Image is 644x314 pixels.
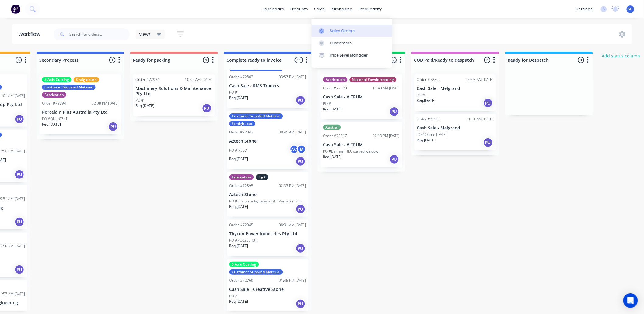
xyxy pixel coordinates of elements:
div: Customer Supplied Material [229,113,283,119]
a: dashboard [259,5,288,14]
div: Customer Supplied Material [229,269,283,275]
div: Straight cut [229,121,255,126]
div: PU [15,170,24,179]
div: Fabrication [42,92,66,98]
div: Order #72862 [229,74,254,80]
img: Factory [11,5,20,14]
div: Order #72894 [42,101,66,106]
div: products [288,5,311,14]
p: Req. [DATE] [229,95,248,101]
div: Customer Supplied MaterialOrder #7286203:57 PM [DATE]Cash Sale - RMS TradersPO #Req.[DATE]PU [227,63,309,108]
div: Sales Orders [330,28,355,34]
p: Aztech Stone [229,192,306,197]
div: 09:45 AM [DATE] [279,129,306,135]
div: AustralOrder #7291702:13 PM [DATE]Cash Sale - VITRUMPO #Belmont TLC curved windowReq.[DATE]PU [321,122,402,167]
p: Req. [DATE] [136,103,155,109]
p: Req. [DATE] [229,156,248,162]
p: Machinery Solutions & Maintenance Pty Ltd [136,86,212,96]
p: PO # [229,90,238,95]
div: settings [573,5,596,14]
div: PU [296,204,306,214]
div: Craigieburn [74,77,99,82]
div: PU [483,98,493,108]
div: Order #72917 [323,133,347,139]
div: FabricationNational PowdercoatingOrder #7267011:40 AM [DATE]Cash Sale - VITRUMPO #Req.[DATE]PU [321,74,402,119]
div: Order #72895 [229,183,254,188]
div: Order #7293611:51 AM [DATE]Cash Sale - MelgrandPO #Quote [DATE]Req.[DATE]PU [415,114,496,150]
p: PO #J7567 [229,148,247,153]
p: Req. [DATE] [229,204,248,209]
div: Order #72934 [136,77,160,82]
a: Customers [312,37,392,49]
p: PO # [417,92,425,98]
div: AC [290,145,299,154]
p: PO # [323,101,331,106]
p: Req. [DATE] [229,299,248,304]
p: Req. [DATE] [417,137,436,143]
div: PU [15,114,24,124]
div: 5 Axis Cutting [42,77,72,82]
p: PO #Belmont TLC curved window [323,149,379,154]
div: PU [15,265,24,274]
div: Order #72769 [229,278,254,283]
div: Order #7293410:02 AM [DATE]Machinery Solutions & Maintenance Pty LtdPO #Req.[DATE]PU [133,74,215,116]
p: Req. [DATE] [417,98,436,103]
div: Customer Supplied MaterialStraight cutOrder #7284209:45 AM [DATE]Aztech StonePO #J7567ACBReq.[DAT... [227,111,309,169]
div: Austral [323,125,341,130]
div: PU [296,243,306,253]
p: Cash Sale - Melgrand [417,86,494,91]
p: PO #PO028343-1 [229,238,259,243]
div: purchasing [328,5,356,14]
div: 5 Axis CuttingCraigieburnCustomer Supplied MaterialFabricationOrder #7289402:08 PM [DATE]Porcelai... [40,74,121,134]
p: Req. [DATE] [42,122,61,127]
button: Add status column [599,52,644,60]
div: 02:33 PM [DATE] [279,183,306,188]
div: Order #72670 [323,85,347,91]
div: Order #72945 [229,222,254,228]
p: PO #QU-10741 [42,116,68,122]
div: Order #72936 [417,116,441,122]
div: Fabrication [323,77,348,82]
div: Fabrication [229,174,254,180]
div: Order #7289910:05 AM [DATE]Cash Sale - MelgrandPO #Req.[DATE]PU [415,74,496,111]
p: Req. [DATE] [229,243,248,249]
a: Sales Orders [312,25,392,37]
div: Order #72842 [229,129,254,135]
p: Cash Sale - RMS Traders [229,83,306,88]
div: Order #7294508:31 AM [DATE]Thycon Power Industries Pty LtdPO #PO028343-1Req.[DATE]PU [227,220,309,256]
div: 5 Axis Cutting [229,262,259,267]
p: Cash Sale - Melgrand [417,126,494,131]
div: PU [108,122,118,132]
div: 01:45 PM [DATE] [279,278,306,283]
div: Tigit [256,174,268,180]
div: 10:02 AM [DATE] [185,77,212,82]
div: Customer Supplied Material [42,85,96,90]
p: Cash Sale - Creative Stone [229,287,306,292]
p: PO #Quote [DATE] [417,132,447,137]
p: Aztech Stone [229,139,306,144]
div: 02:08 PM [DATE] [92,101,119,106]
p: Req. [DATE] [323,106,342,112]
div: PU [390,154,399,164]
div: 10:05 AM [DATE] [467,77,494,82]
div: Order #72899 [417,77,441,82]
div: PU [296,299,306,309]
span: Views [139,31,151,37]
div: PU [15,217,24,227]
div: PU [202,103,212,113]
div: Open Intercom Messenger [623,293,638,308]
p: PO # [136,98,144,103]
div: sales [311,5,328,14]
p: Cash Sale - VITRUM [323,142,400,147]
div: Workflow [18,31,43,38]
div: 11:51 AM [DATE] [467,116,494,122]
div: productivity [356,5,385,14]
div: 11:40 AM [DATE] [373,85,400,91]
div: National Powdercoating [350,77,397,82]
div: B [297,145,306,154]
p: Porcelain Plus Australia Pty Ltd [42,110,119,115]
div: 08:31 AM [DATE] [279,222,306,228]
div: FabricationTigitOrder #7289502:33 PM [DATE]Aztech StonePO #Custom integrated sink - Porcelain Plu... [227,172,309,217]
div: PU [296,95,306,105]
p: Thycon Power Industries Pty Ltd [229,231,306,236]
